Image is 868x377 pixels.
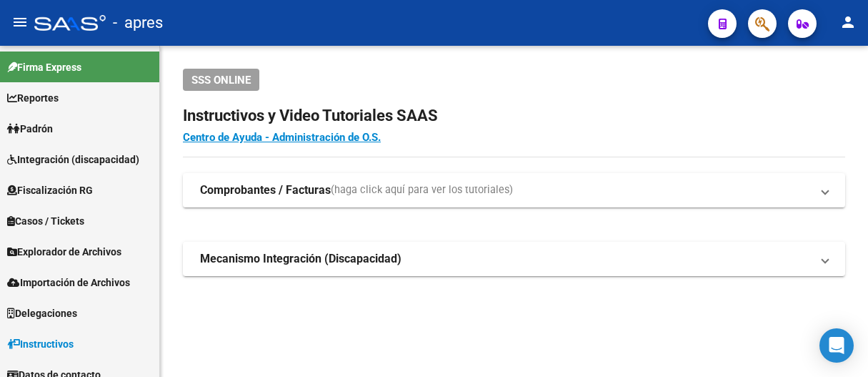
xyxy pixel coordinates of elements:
[191,74,251,87] span: SSS ONLINE
[183,102,845,129] h2: Instructivos y Video Tutoriales SAAS
[7,152,139,167] span: Integración (discapacidad)
[7,213,84,229] span: Casos / Tickets
[7,59,81,75] span: Firma Express
[819,328,854,363] div: Open Intercom Messenger
[11,14,29,31] mat-icon: menu
[183,69,259,91] button: SSS ONLINE
[7,275,130,290] span: Importación de Archivos
[839,14,857,31] mat-icon: person
[7,336,74,352] span: Instructivos
[7,305,77,321] span: Delegaciones
[200,182,331,198] strong: Comprobantes / Facturas
[7,121,53,137] span: Padrón
[7,90,59,106] span: Reportes
[7,182,93,198] span: Fiscalización RG
[183,242,845,276] mat-expansion-panel-header: Mecanismo Integración (Discapacidad)
[331,182,513,198] span: (haga click aquí para ver los tutoriales)
[183,131,381,144] a: Centro de Ayuda - Administración de O.S.
[7,244,121,260] span: Explorador de Archivos
[113,7,163,39] span: - apres
[200,251,401,267] strong: Mecanismo Integración (Discapacidad)
[183,173,845,207] mat-expansion-panel-header: Comprobantes / Facturas(haga click aquí para ver los tutoriales)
